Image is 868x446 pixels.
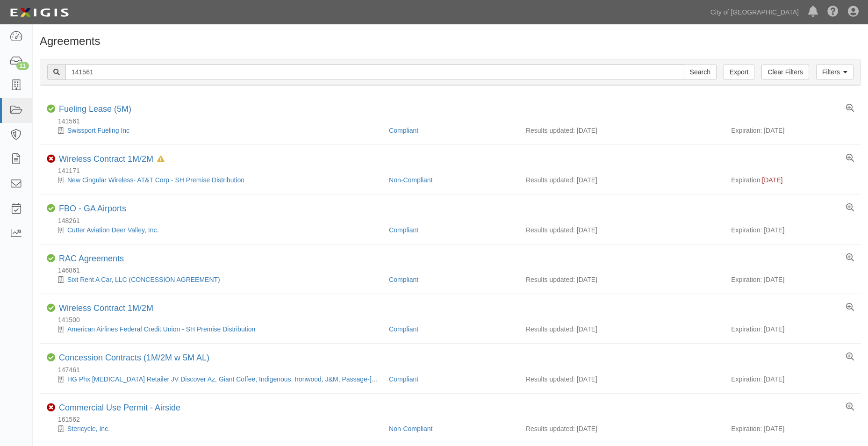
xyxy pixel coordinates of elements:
[684,64,717,80] input: Search
[59,104,131,114] a: Fueling Lease (5M)
[47,374,382,384] div: HG Phx T3 Retailer JV Discover Az, Giant Coffee, Indigenous, Ironwood, J&M, Passage-T3
[731,424,854,433] div: Expiration: [DATE]
[67,176,244,184] a: New Cingular Wireless- AT&T Corp - SH Premise Distribution
[526,126,717,135] div: Results updated: [DATE]
[59,403,180,413] div: Commercial Use Permit - Airside
[846,303,854,312] a: View results summary
[846,403,854,411] a: View results summary
[47,275,382,284] div: Sixt Rent A Car, LLC (CONCESSION AGREEMENT)
[389,375,418,383] a: Compliant
[389,325,418,333] a: Compliant
[59,254,124,263] a: RAC Agreements
[59,104,131,115] div: Fueling Lease (5M)
[389,425,432,432] a: Non-Compliant
[846,104,854,113] a: View results summary
[16,62,29,70] div: 11
[827,7,839,18] i: Help Center - Complianz
[47,266,861,275] div: 146861
[67,276,220,283] a: Sixt Rent A Car, LLC (CONCESSION AGREEMENT)
[67,375,423,383] a: HG Phx [MEDICAL_DATA] Retailer JV Discover Az, Giant Coffee, Indigenous, Ironwood, J&M, Passage-[...
[389,127,418,134] a: Compliant
[526,374,717,384] div: Results updated: [DATE]
[47,324,382,334] div: American Airlines Federal Credit Union - SH Premise Distribution
[47,304,55,312] i: Compliant
[59,303,153,313] a: Wireless Contract 1M/2M
[47,155,55,163] i: Non-Compliant
[47,175,382,185] div: New Cingular Wireless- AT&T Corp - SH Premise Distribution
[67,127,129,134] a: Swissport Fueling Inc
[526,424,717,433] div: Results updated: [DATE]
[59,204,126,214] div: FBO - GA Airports
[816,64,854,80] a: Filters
[706,3,803,22] a: City of [GEOGRAPHIC_DATA]
[526,225,717,235] div: Results updated: [DATE]
[47,116,861,126] div: 141561
[762,176,782,184] span: [DATE]
[59,204,126,213] a: FBO - GA Airports
[67,226,158,234] a: Cutter Aviation Deer Valley, Inc.
[47,254,55,263] i: Compliant
[526,324,717,334] div: Results updated: [DATE]
[59,353,209,363] div: Concession Contracts (1M/2M w 5M AL)
[846,204,854,212] a: View results summary
[47,424,382,433] div: Stericycle, Inc.
[47,204,55,213] i: Compliant
[47,166,861,175] div: 141171
[389,276,418,283] a: Compliant
[59,154,153,164] a: Wireless Contract 1M/2M
[47,105,55,113] i: Compliant
[47,315,861,324] div: 141500
[846,154,854,163] a: View results summary
[846,254,854,262] a: View results summary
[59,154,165,165] div: Wireless Contract 1M/2M
[47,353,55,362] i: Compliant
[846,353,854,361] a: View results summary
[67,325,255,333] a: American Airlines Federal Credit Union - SH Premise Distribution
[389,176,432,184] a: Non-Compliant
[526,275,717,284] div: Results updated: [DATE]
[40,35,861,47] h1: Agreements
[731,126,854,135] div: Expiration: [DATE]
[47,225,382,235] div: Cutter Aviation Deer Valley, Inc.
[47,216,861,225] div: 148261
[67,425,110,432] a: Stericycle, Inc.
[731,175,854,185] div: Expiration:
[731,225,854,235] div: Expiration: [DATE]
[731,374,854,384] div: Expiration: [DATE]
[761,64,809,80] a: Clear Filters
[389,226,418,234] a: Compliant
[731,275,854,284] div: Expiration: [DATE]
[157,156,165,163] i: In Default since 06/22/2025
[59,353,209,362] a: Concession Contracts (1M/2M w 5M AL)
[47,415,861,424] div: 161562
[47,365,861,374] div: 147461
[59,303,153,314] div: Wireless Contract 1M/2M
[731,324,854,334] div: Expiration: [DATE]
[59,254,124,264] div: RAC Agreements
[7,4,72,21] img: logo-5460c22ac91f19d4615b14bd174203de0afe785f0fc80cf4dbbc73dc1793850b.png
[47,126,382,135] div: Swissport Fueling Inc
[724,64,754,80] a: Export
[65,64,684,80] input: Search
[59,403,180,412] a: Commercial Use Permit - Airside
[47,403,55,412] i: Non-Compliant
[526,175,717,185] div: Results updated: [DATE]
